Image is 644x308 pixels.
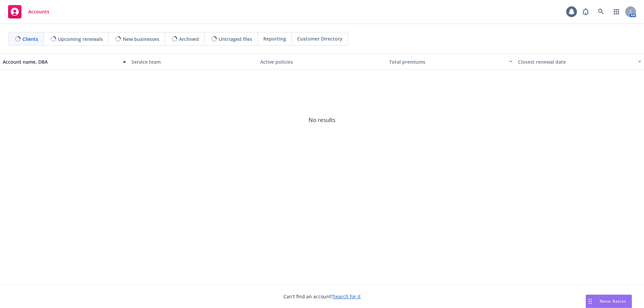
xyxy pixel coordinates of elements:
div: Drag to move [586,295,594,308]
a: Report a Bug [579,5,592,18]
div: Total premiums [389,58,505,65]
span: Upcoming renewals [58,36,103,43]
button: Total premiums [386,54,515,70]
a: Search [594,5,608,18]
div: Active policies [260,58,384,65]
button: Active policies [258,54,386,70]
span: Archived [179,36,199,43]
button: Service team [129,54,258,70]
span: Customer Directory [297,35,342,42]
span: New businesses [123,36,159,43]
span: Accounts [28,9,49,14]
a: Accounts [5,2,52,21]
div: Service team [131,58,255,65]
span: Nova Assist [600,298,626,304]
button: Nova Assist [586,295,632,308]
span: Reporting [263,35,286,42]
a: Switch app [610,5,623,18]
div: Closest renewal date [518,58,634,65]
span: Clients [22,36,38,43]
span: Untriaged files [219,36,252,43]
button: Closest renewal date [515,54,644,70]
span: Can't find an account? [283,293,361,300]
div: Account name, DBA [3,58,119,65]
a: Search for it [333,293,361,300]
